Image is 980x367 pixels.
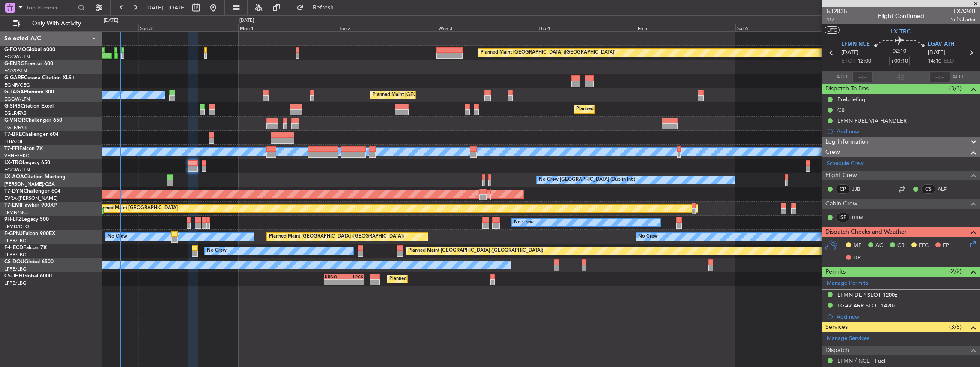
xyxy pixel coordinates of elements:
[827,159,864,168] a: Schedule Crew
[4,146,19,151] span: T7-FFI
[853,254,861,262] span: DP
[928,40,955,49] span: LGAV ATH
[239,17,254,24] div: [DATE]
[373,89,508,102] div: Planned Maint [GEOGRAPHIC_DATA] ([GEOGRAPHIC_DATA])
[4,110,27,117] a: EGLF/FAB
[4,238,27,244] a: LFPB/LBG
[878,12,924,21] div: Flight Confirmed
[4,47,55,52] a: G-FOMOGlobal 6000
[4,61,24,66] span: G-ENRG
[389,273,524,286] div: Planned Maint [GEOGRAPHIC_DATA] ([GEOGRAPHIC_DATA])
[4,259,24,265] span: CS-DOU
[4,252,27,258] a: LFPB/LBG
[837,96,865,103] div: Prebriefing
[919,241,929,250] span: FFC
[22,21,90,27] span: Only With Activity
[4,153,30,159] a: VHHH/HKG
[938,185,957,193] a: ALF
[893,47,906,56] span: 02:10
[852,214,871,221] a: BBM
[4,118,25,123] span: G-VNOR
[4,104,54,109] a: G-SIRSCitation Excel
[825,322,848,332] span: Services
[928,48,945,57] span: [DATE]
[4,54,30,60] a: EGGW/LTN
[949,16,976,23] span: Pref Charter
[4,259,54,265] a: CS-DOUGlobal 6500
[4,75,24,81] span: G-GARE
[4,96,30,102] a: EGGW/LTN
[4,266,27,272] a: LFPB/LBG
[837,291,897,298] div: LFMN DEP SLOT 1200z
[875,241,883,250] span: AC
[4,189,60,194] a: T7-DYNChallenger 604
[408,244,543,257] div: Planned Maint [GEOGRAPHIC_DATA] ([GEOGRAPHIC_DATA])
[827,334,869,343] a: Manage Services
[949,322,962,331] span: (3/5)
[4,160,50,165] a: LX-TROLegacy 650
[576,103,711,116] div: Planned Maint [GEOGRAPHIC_DATA] ([GEOGRAPHIC_DATA])
[825,26,840,34] button: UTC
[837,128,976,135] div: Add new
[4,167,30,173] a: EGGW/LTN
[825,267,846,277] span: Permits
[837,302,896,309] div: LGAV ARR SLOT 1420z
[4,274,23,279] span: CS-JHH
[293,1,344,15] button: Refresh
[827,16,847,23] span: 1/2
[825,227,907,237] span: Dispatch Checks and Weather
[4,90,54,95] a: G-JAGAPhenom 300
[96,202,178,215] div: Planned Maint [GEOGRAPHIC_DATA]
[836,73,850,81] span: ATOT
[636,24,735,31] div: Fri 5
[949,267,962,276] span: (2/2)
[146,4,186,12] span: [DATE] - [DATE]
[841,57,855,66] span: ETOT
[836,213,850,222] div: ISP
[4,217,49,222] a: 9H-LPZLegacy 500
[841,48,859,57] span: [DATE]
[952,73,966,81] span: ALDT
[344,274,363,279] div: LPCS
[4,75,75,81] a: G-GARECessna Citation XLS+
[949,84,962,93] span: (3/3)
[537,24,636,31] div: Thu 4
[325,280,344,285] div: -
[4,124,27,131] a: EGLF/FAB
[837,313,976,320] div: Add new
[853,241,861,250] span: MF
[437,24,536,31] div: Wed 3
[4,146,43,151] a: T7-FFIFalcon 7X
[4,217,21,222] span: 9H-LPZ
[928,57,941,66] span: 14:10
[4,231,23,236] span: F-GPNJ
[338,24,437,31] div: Tue 2
[305,5,341,11] span: Refresh
[841,40,870,49] span: LFMN NCE
[4,104,21,109] span: G-SIRS
[4,223,29,230] a: LFMD/CEQ
[4,68,27,74] a: EGSS/STN
[104,17,118,24] div: [DATE]
[4,90,24,95] span: G-JAGA
[4,274,52,279] a: CS-JHHGlobal 6000
[4,209,30,216] a: LFMN/NCE
[825,147,840,157] span: Crew
[638,230,658,243] div: No Crew
[4,245,23,250] span: F-HECD
[4,138,24,145] a: LTBA/ISL
[921,184,935,194] div: CS
[207,244,227,257] div: No Crew
[4,189,24,194] span: T7-DYN
[4,195,57,202] a: EVRA/[PERSON_NAME]
[344,280,363,285] div: -
[836,184,850,194] div: CP
[4,174,66,180] a: LX-AOACitation Mustang
[825,171,857,180] span: Flight Crew
[9,17,93,30] button: Only With Activity
[735,24,835,31] div: Sat 6
[269,230,404,243] div: Planned Maint [GEOGRAPHIC_DATA] ([GEOGRAPHIC_DATA])
[897,241,905,250] span: CR
[4,174,24,180] span: LX-AOA
[825,346,849,355] span: Dispatch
